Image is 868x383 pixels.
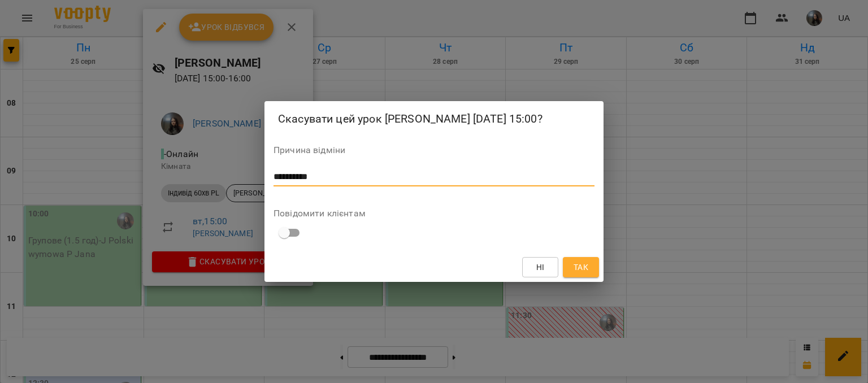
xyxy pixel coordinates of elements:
[574,260,588,274] span: Так
[536,260,545,274] span: Ні
[563,257,599,277] button: Так
[278,110,590,128] h2: Скасувати цей урок [PERSON_NAME] [DATE] 15:00?
[274,209,594,218] label: Повідомити клієнтам
[522,257,558,277] button: Ні
[274,146,594,155] label: Причина відміни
